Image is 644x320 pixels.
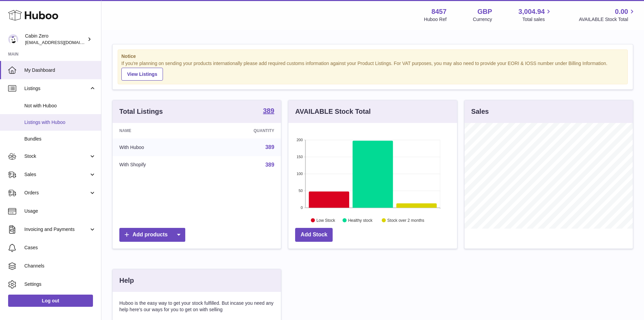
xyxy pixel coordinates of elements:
div: If you're planning on sending your products internationally please add required customs informati... [121,60,624,81]
th: Name [113,123,204,138]
text: Low Stock [316,218,335,222]
span: Listings with Huboo [24,119,96,126]
span: Orders [24,190,89,196]
span: Listings [24,85,89,92]
p: Huboo is the easy way to get your stock fulfilled. But incase you need any help here's our ways f... [119,300,274,313]
a: 389 [265,144,275,150]
span: Invoicing and Payments [24,226,89,233]
text: Stock over 2 months [387,218,424,222]
span: Sales [24,171,89,178]
a: View Listings [121,68,163,81]
span: [EMAIL_ADDRESS][DOMAIN_NAME] [25,40,99,45]
h3: AVAILABLE Stock Total [295,107,371,116]
text: 0 [301,206,303,210]
strong: GBP [477,7,492,16]
h3: Total Listings [119,107,163,116]
div: Currency [473,16,492,23]
div: Huboo Ref [424,16,447,23]
img: internalAdmin-8457@internal.huboo.com [8,34,18,44]
a: 389 [263,107,274,115]
h3: Sales [471,107,489,116]
text: Healthy stock [348,218,373,222]
span: Stock [24,153,89,159]
span: My Dashboard [24,67,96,73]
th: Quantity [204,123,281,138]
text: 100 [296,172,303,176]
span: AVAILABLE Stock Total [579,16,636,23]
text: 200 [296,138,303,142]
a: 0.00 AVAILABLE Stock Total [579,7,636,23]
span: Not with Huboo [24,103,96,109]
td: With Shopify [113,156,204,174]
span: Channels [24,263,96,269]
strong: 389 [263,107,274,114]
span: Settings [24,281,96,287]
span: Cases [24,244,96,251]
a: Add Stock [295,228,333,242]
strong: Notice [121,53,624,60]
h3: Help [119,276,134,285]
a: Add products [119,228,185,242]
span: Total sales [522,16,552,23]
div: Cabin Zero [25,33,86,46]
a: Log out [8,295,93,307]
a: 3,004.94 Total sales [519,7,553,23]
span: 0.00 [615,7,628,16]
span: Usage [24,208,96,214]
a: 389 [265,162,275,168]
span: 3,004.94 [519,7,545,16]
span: Bundles [24,136,96,142]
td: With Huboo [113,138,204,156]
text: 150 [296,155,303,159]
text: 50 [299,189,303,193]
strong: 8457 [431,7,447,16]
